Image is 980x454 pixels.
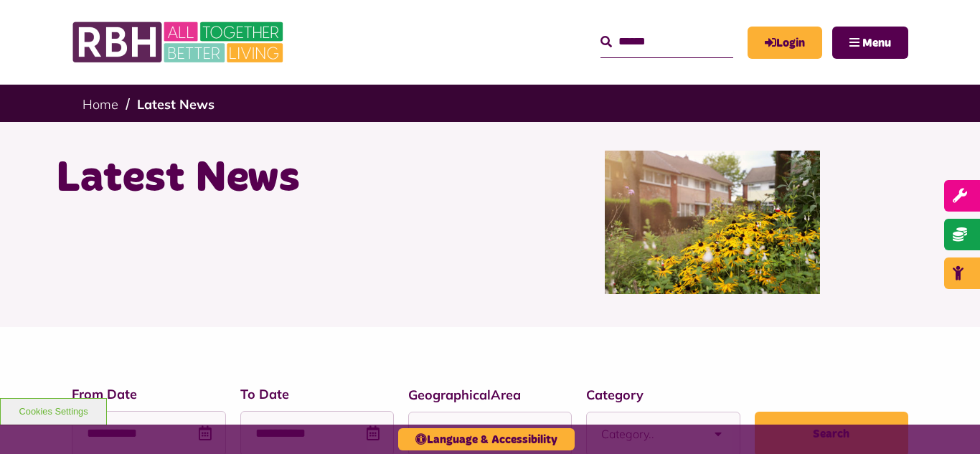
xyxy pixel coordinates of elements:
button: Navigation [832,27,908,59]
a: MyRBH [748,27,822,59]
label: Category [586,385,740,405]
img: RBH [72,14,287,70]
img: SAZ MEDIA RBH HOUSING4 [605,151,820,294]
a: Latest News [137,96,215,113]
iframe: Netcall Web Assistant for live chat [915,389,980,454]
span: Menu [862,37,891,49]
button: Language & Accessibility [398,428,575,450]
h1: Latest News [56,151,479,207]
label: GeographicalArea [408,385,572,405]
label: To Date [240,384,395,404]
label: From Date [72,384,226,404]
a: Home [83,96,118,113]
